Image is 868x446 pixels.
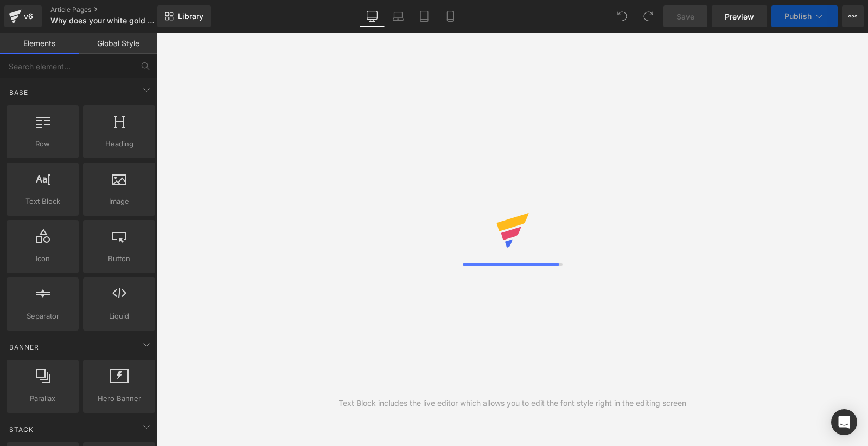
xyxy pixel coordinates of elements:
button: Redo [637,5,659,27]
span: Hero Banner [86,393,152,404]
a: Mobile [437,5,463,27]
span: Preview [725,11,754,22]
button: More [842,5,864,27]
a: Desktop [359,5,385,27]
span: Base [8,87,29,98]
a: Tablet [411,5,437,27]
span: Heading [86,138,152,150]
div: Open Intercom Messenger [831,409,857,435]
span: Icon [10,253,75,264]
span: Separator [10,311,75,322]
span: Save [676,11,694,22]
span: Text Block [10,196,75,207]
a: Laptop [385,5,411,27]
span: Stack [8,424,35,435]
a: Global Style [79,33,157,54]
a: Preview [712,5,767,27]
span: Row [10,138,75,150]
span: Publish [784,12,812,21]
span: Parallax [10,393,75,404]
span: Button [86,253,152,264]
div: v6 [22,9,35,23]
a: Article Pages [50,5,175,14]
span: Banner [8,342,40,352]
span: Liquid [86,311,152,322]
div: Text Block includes the live editor which allows you to edit the font style right in the editing ... [339,397,686,409]
a: New Library [157,5,211,27]
span: Library [178,11,203,21]
a: v6 [4,5,42,27]
button: Undo [611,5,633,27]
span: Image [86,196,152,207]
button: Publish [771,5,838,27]
span: Why does your white gold turn yellow? And how to fix it? (2024) [50,16,155,25]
